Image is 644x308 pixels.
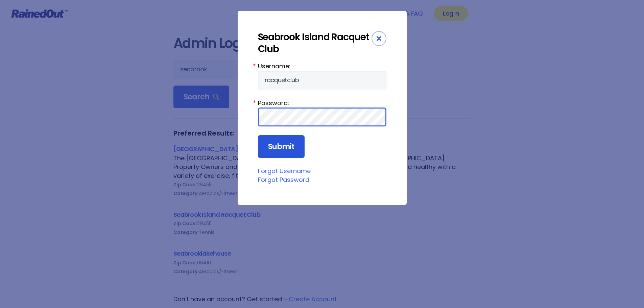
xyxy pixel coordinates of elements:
div: Seabrook Island Racquet Club [258,31,372,55]
input: Submit [258,135,305,158]
label: Username: [258,62,386,71]
label: Password: [258,98,386,108]
a: Forgot Username [258,167,311,175]
a: Forgot Password [258,175,309,184]
div: Close [372,31,386,46]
